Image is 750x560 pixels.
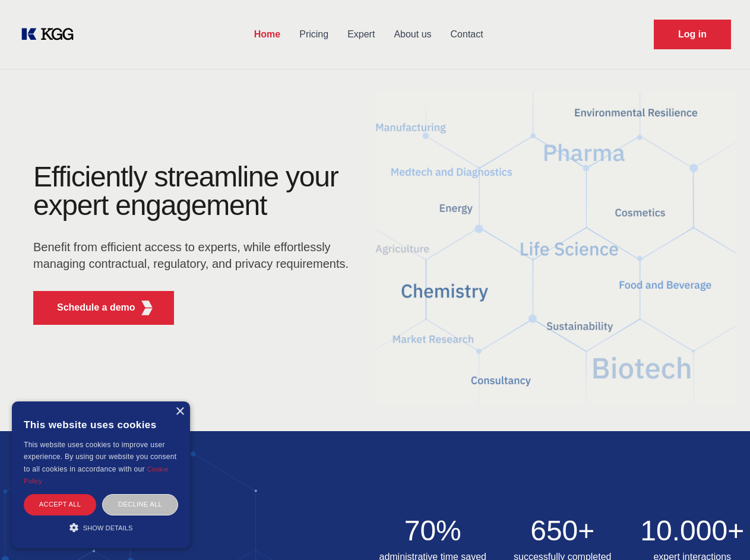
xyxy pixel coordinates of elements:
span: Show details [83,524,133,531]
a: Contact [441,19,493,50]
h2: 650+ [505,517,621,545]
div: This website uses cookies [24,410,178,439]
a: Pricing [290,19,338,50]
h1: Efficiently streamline your expert engagement [33,163,356,220]
p: Schedule a demo [57,300,135,315]
p: Benefit from efficient access to experts, while effortlessly managing contractual, regulatory, an... [33,239,356,272]
div: Close [175,407,184,416]
div: Decline all [102,494,178,515]
a: About us [384,19,441,50]
h2: 70% [375,517,491,545]
img: KGG Fifth Element RED [375,77,736,419]
img: KGG Fifth Element RED [140,300,154,315]
div: Show details [24,521,178,533]
iframe: Chat Widget [691,503,750,560]
a: Request Demo [654,20,731,49]
button: Schedule a demoKGG Fifth Element RED [33,291,174,325]
a: Expert [338,19,384,50]
a: Home [245,19,290,50]
div: Accept all [24,494,96,515]
span: This website uses cookies to improve user experience. By using our website you consent to all coo... [24,441,176,473]
a: Cookie Policy [24,466,169,485]
a: KOL Knowledge Platform: Talk to Key External Experts (KEE) [19,25,83,44]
